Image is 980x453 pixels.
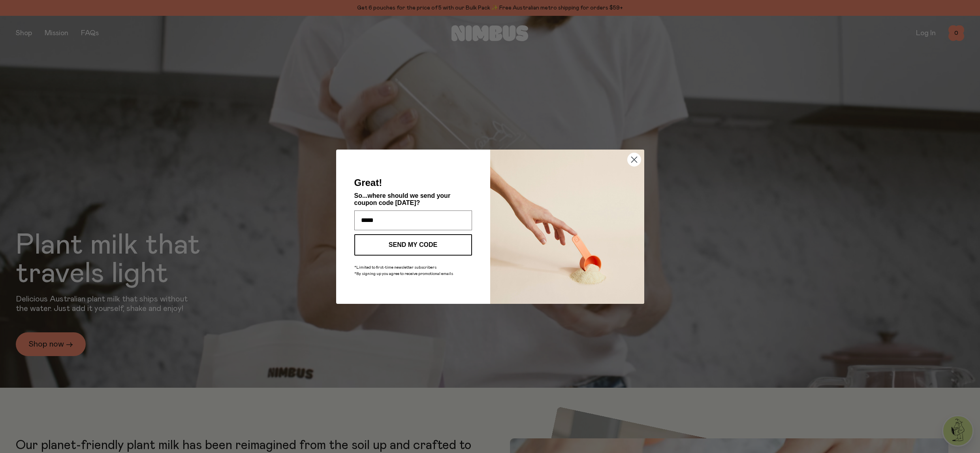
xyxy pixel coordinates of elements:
span: Great! [354,177,382,188]
img: c0d45117-8e62-4a02-9742-374a5db49d45.jpeg [490,150,644,304]
span: So...where should we send your coupon code [DATE]? [354,192,451,206]
span: *Limited to first-time newsletter subscribers [354,265,436,269]
button: SEND MY CODE [354,234,472,256]
span: *By signing up you agree to receive promotional emails [354,272,453,276]
button: Close dialog [627,153,641,167]
input: Enter your email address [354,210,472,230]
